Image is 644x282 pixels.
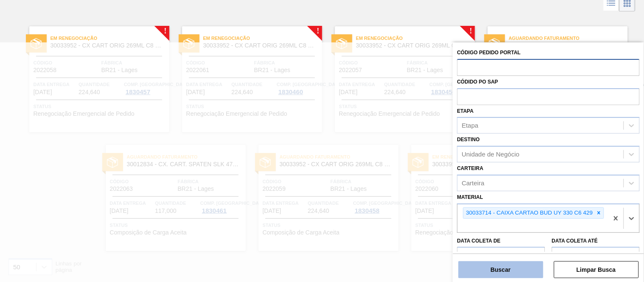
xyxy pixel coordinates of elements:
img: status [183,38,194,49]
label: Etapa [457,108,474,114]
div: Etapa [462,122,478,129]
div: Unidade de Negócio [462,151,520,158]
img: status [336,38,347,49]
div: Carteira [462,179,484,187]
input: dd/mm/yyyy [457,247,545,264]
label: Destino [457,137,480,142]
a: statusAguardando Faturamento30033952 - CX CART ORIG 269ML C8 GPI NIV24Código2023285FábricaBR21 - ... [475,26,628,132]
label: Códido PO SAP [457,79,498,85]
img: status [489,38,500,49]
span: Aguardando Faturamento [509,34,628,42]
div: 30033714 - CAIXA CARTAO BUD UY 330 C6 429 [464,208,594,218]
label: Código Pedido Portal [457,50,521,56]
label: Data coleta de [457,238,501,244]
span: Em renegociação [203,34,322,42]
span: Em renegociação [356,34,475,42]
a: !statusEm renegociação30033952 - CX CART ORIG 269ML C8 GPI NIV24Código2022058FábricaBR21 - LagesD... [17,26,169,132]
label: Material [457,194,483,200]
label: Data coleta até [552,238,598,244]
img: status [31,38,42,49]
span: Em renegociação [51,34,169,42]
label: Carteira [457,165,484,171]
a: !statusEm renegociação30033952 - CX CART ORIG 269ML C8 GPI NIV24Código2022061FábricaBR21 - LagesD... [169,26,322,132]
a: !statusEm renegociação30033952 - CX CART ORIG 269ML C8 GPI NIV24Código2022057FábricaBR21 - LagesD... [322,26,475,132]
input: dd/mm/yyyy [552,247,640,264]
